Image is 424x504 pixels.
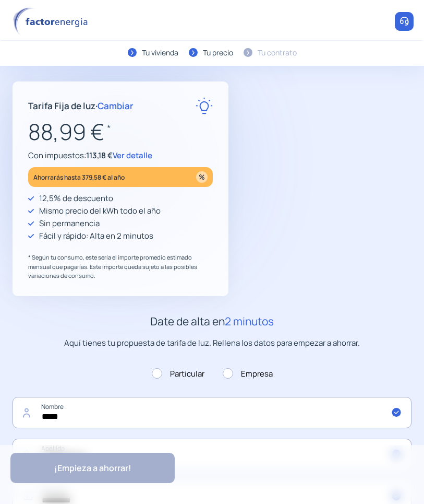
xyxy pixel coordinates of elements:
[142,47,178,58] div: Tu vivienda
[39,205,161,217] p: Mismo precio del kWh todo el año
[203,47,233,58] div: Tu precio
[28,99,134,113] p: Tarifa Fija de luz ·
[13,313,411,331] h2: Date de alta en
[399,16,409,27] img: llamar
[196,97,213,114] img: rate-E.svg
[13,337,411,349] p: Aquí tienes tu propuesta de tarifa de luz. Rellena los datos para empezar a ahorrar.
[28,114,213,149] p: 88,99 €
[28,149,213,162] p: Con impuestos:
[196,171,208,183] img: percentage_icon.svg
[10,7,94,36] img: logo factor
[98,100,134,112] span: Cambiar
[258,47,297,58] div: Tu contrato
[33,171,125,183] p: Ahorrarás hasta 379,58 € al año
[86,150,113,161] span: 113,18 €
[152,368,204,380] label: Particular
[223,368,273,380] label: Empresa
[113,150,152,161] span: Ver detalle
[39,217,100,230] p: Sin permanencia
[225,314,274,329] span: 2 minutos
[39,192,113,205] p: 12,5% de descuento
[39,230,153,242] p: Fácil y rápido: Alta en 2 minutos
[28,253,213,280] p: * Según tu consumo, este sería el importe promedio estimado mensual que pagarías. Este importe qu...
